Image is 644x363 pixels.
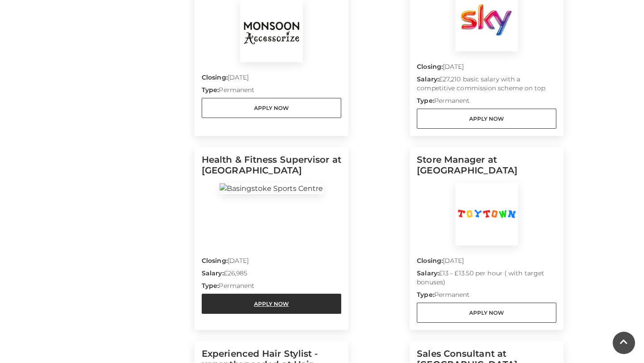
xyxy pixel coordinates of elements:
[417,75,439,83] strong: Salary:
[417,257,443,265] strong: Closing:
[202,294,341,314] a: Apply Now
[417,291,434,299] strong: Type:
[202,281,341,294] p: Permanent
[202,256,341,269] p: [DATE]
[417,109,556,129] a: Apply Now
[202,85,341,98] p: Permanent
[202,73,228,81] strong: Closing:
[202,73,341,85] p: [DATE]
[202,86,219,94] strong: Type:
[417,97,434,105] strong: Type:
[417,269,439,277] strong: Salary:
[417,96,556,109] p: Permanent
[202,282,219,290] strong: Type:
[202,257,228,265] strong: Closing:
[202,98,341,118] a: Apply Now
[202,269,224,277] strong: Salary:
[417,290,556,303] p: Permanent
[220,183,323,194] img: Basingstoke Sports Centre
[202,154,341,183] h5: Health & Fitness Supervisor at [GEOGRAPHIC_DATA]
[417,62,556,75] p: [DATE]
[417,75,556,96] p: £27,210 basic salary with a competitive commission scheme on top
[202,269,341,281] p: £26,985
[417,269,556,290] p: £13 - £13.50 per hour ( with target bonuses)
[417,63,443,71] strong: Closing:
[417,303,556,323] a: Apply Now
[455,183,518,245] img: Toy Town
[417,154,556,183] h5: Store Manager at [GEOGRAPHIC_DATA]
[417,256,556,269] p: [DATE]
